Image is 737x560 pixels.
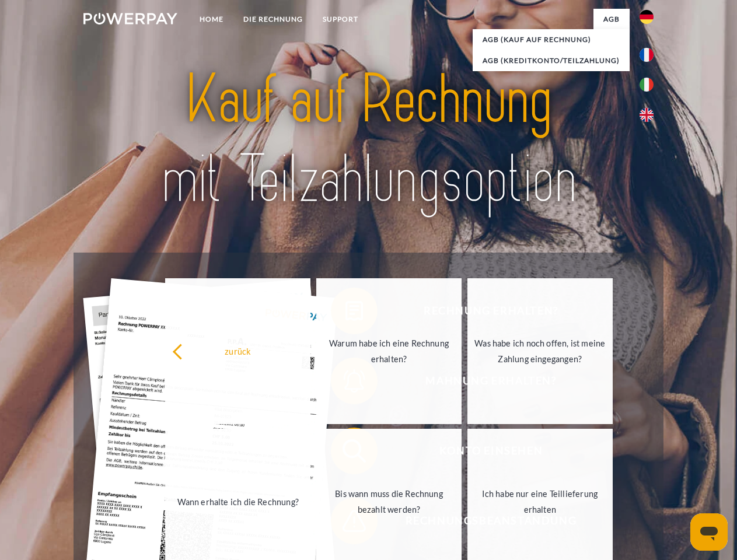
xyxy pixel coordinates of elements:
a: AGB (Kauf auf Rechnung) [473,29,630,50]
a: Home [190,9,233,30]
a: AGB (Kreditkonto/Teilzahlung) [473,50,630,71]
img: en [640,108,654,122]
div: Ich habe nur eine Teillieferung erhalten [474,486,606,517]
img: title-powerpay_de.svg [111,56,626,223]
a: SUPPORT [313,9,368,30]
img: fr [640,48,654,62]
a: agb [593,9,630,30]
iframe: Schaltfläche zum Öffnen des Messaging-Fensters [690,513,728,551]
div: Was habe ich noch offen, ist meine Zahlung eingegangen? [474,335,606,367]
div: zurück [172,343,303,359]
img: de [640,10,654,24]
div: Bis wann muss die Rechnung bezahlt werden? [323,486,455,517]
a: DIE RECHNUNG [233,9,313,30]
div: Warum habe ich eine Rechnung erhalten? [323,335,455,367]
img: logo-powerpay-white.svg [83,13,177,24]
a: Was habe ich noch offen, ist meine Zahlung eingegangen? [467,278,613,424]
img: it [640,78,654,92]
div: Wann erhalte ich die Rechnung? [172,494,303,509]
